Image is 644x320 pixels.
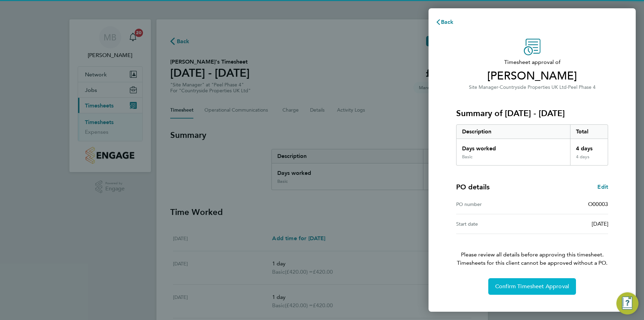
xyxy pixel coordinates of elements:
div: Start date [456,220,532,228]
button: Back [429,15,461,29]
span: [PERSON_NAME] [456,69,608,83]
button: Engage Resource Center [616,292,638,314]
span: Timesheet approval of [456,58,608,66]
div: Total [570,125,608,139]
span: · [498,84,500,90]
div: Basic [462,154,472,160]
span: · [567,84,568,90]
span: Back [441,19,454,25]
div: PO number [456,200,532,208]
h3: Summary of [DATE] - [DATE] [456,108,608,119]
span: Countryside Properties UK Ltd [500,84,567,90]
p: Please review all details before approving this timesheet. [448,234,616,267]
span: Peel Phase 4 [568,84,596,90]
span: Edit [597,183,608,190]
div: Description [456,125,570,139]
span: Timesheets for this client cannot be approved without a PO. [448,259,616,267]
h4: PO details [456,182,490,192]
div: 4 days [570,154,608,165]
a: Edit [597,183,608,191]
button: Confirm Timesheet Approval [488,278,576,295]
span: Site Manager [469,84,498,90]
div: Days worked [456,139,570,154]
span: O00003 [588,201,608,207]
div: 4 days [570,139,608,154]
div: Summary of 22 - 28 Sep 2025 [456,124,608,166]
div: [DATE] [532,220,608,228]
span: Confirm Timesheet Approval [495,283,569,290]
